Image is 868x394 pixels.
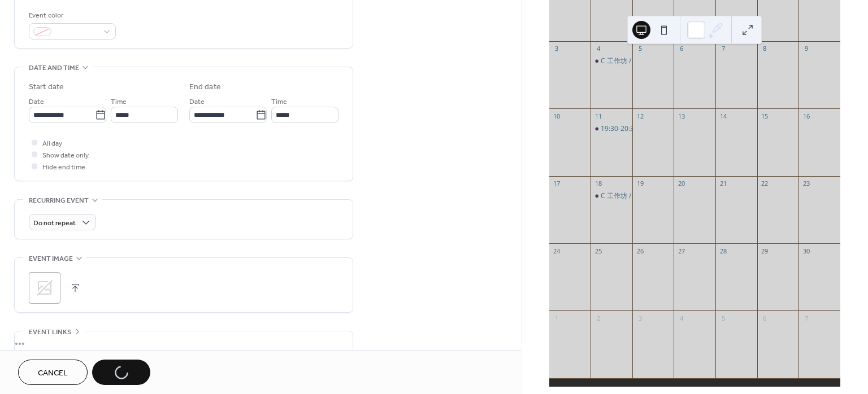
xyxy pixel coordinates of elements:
div: 30 [802,247,810,255]
div: 28 [719,247,727,255]
span: Do not repeat [33,217,76,230]
span: Date [29,96,44,108]
div: 19 [636,180,644,188]
span: Recurring event [29,195,89,207]
div: 24 [553,247,561,255]
span: Time [271,96,287,108]
div: ••• [15,331,353,355]
div: 4 [594,45,602,53]
span: Date and time [29,62,79,74]
div: 6 [761,314,769,322]
span: All day [42,138,62,150]
div: C 工作坊 / 執執頭偶的才藝班 / 黃思瑋 [591,191,632,201]
div: 19:30-20:30 瑜珈 / 美瑤 [591,124,632,134]
div: ; [29,272,60,304]
div: C 工作坊 / 執執頭偶的才藝班 / 黃思瑋 [591,56,632,66]
div: 6 [677,45,685,53]
div: 15 [761,112,769,120]
div: 17 [553,180,561,188]
span: Event image [29,253,73,265]
div: Event color [29,10,114,21]
div: C 工作坊 / 執執頭偶的才藝班 / [PERSON_NAME] [601,191,746,201]
div: 3 [553,45,561,53]
div: 9 [802,45,810,53]
div: 1 [553,314,561,322]
span: Hide end time [42,161,85,173]
div: 23 [802,180,810,188]
div: 5 [636,45,644,53]
div: 19:30-20:30 瑜珈 / [PERSON_NAME] [601,124,712,134]
div: 7 [802,314,810,322]
div: 27 [677,247,685,255]
span: Event links [29,326,71,338]
div: C 工作坊 / 執執頭偶的才藝班 / [PERSON_NAME] [601,56,746,66]
div: 12 [636,112,644,120]
div: 18 [594,180,602,188]
div: 13 [677,112,685,120]
div: 26 [636,247,644,255]
div: 22 [761,180,769,188]
div: 14 [719,112,727,120]
span: Time [111,96,127,108]
div: 29 [761,247,769,255]
div: 10 [553,112,561,120]
div: 8 [761,45,769,53]
div: 21 [719,180,727,188]
div: End date [189,81,221,93]
div: 16 [802,112,810,120]
div: 5 [719,314,727,322]
span: Date [189,96,205,108]
div: 25 [594,247,602,255]
div: 2 [594,314,602,322]
span: Cancel [38,367,68,379]
button: Cancel [18,360,88,385]
div: 11 [594,112,602,120]
div: 7 [719,45,727,53]
div: Start date [29,81,64,93]
div: 4 [677,314,685,322]
div: 3 [636,314,644,322]
div: 20 [677,180,685,188]
span: Show date only [42,150,89,161]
